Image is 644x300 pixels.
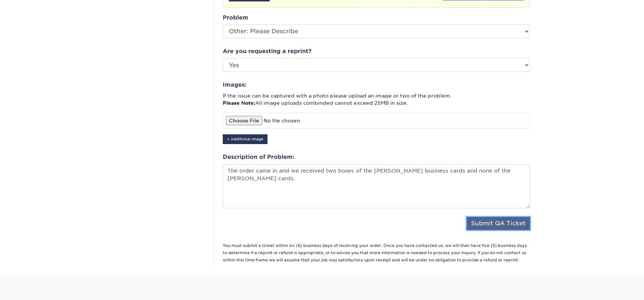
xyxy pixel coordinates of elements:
[467,217,530,230] button: Submit QA Ticket
[223,92,530,107] p: If the issue can be captured with a photo please upload an image or two of the problem. All image...
[223,48,312,55] strong: Are you requesting a reprint?
[223,81,247,88] strong: Images:
[223,243,527,263] small: You must submit a ticket within six (6) business days of receiving your order. Once you have cont...
[223,100,255,106] strong: Please Note:
[223,153,295,160] strong: Description of Problem:
[223,14,248,21] strong: Problem
[223,134,267,144] button: + Additional Image
[2,278,61,297] iframe: Google Customer Reviews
